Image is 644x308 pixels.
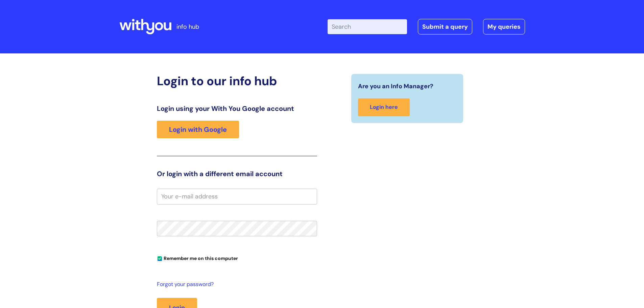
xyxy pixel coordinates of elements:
h3: Login using your With You Google account [157,104,317,113]
h2: Login to our info hub [157,74,317,88]
p: info hub [176,21,199,32]
div: You can uncheck this option if you're logging in from a shared device [157,253,317,263]
a: Login with Google [157,121,239,138]
a: My queries [483,19,525,34]
h3: Or login with a different email account [157,170,317,178]
label: Remember me on this computer [157,254,238,261]
span: Are you an Info Manager? [358,81,433,92]
input: Remember me on this computer [158,257,162,261]
a: Login here [358,98,410,116]
a: Submit a query [418,19,472,34]
input: Your e-mail address [157,189,317,204]
input: Search [328,19,407,34]
a: Forgot your password? [157,280,314,289]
